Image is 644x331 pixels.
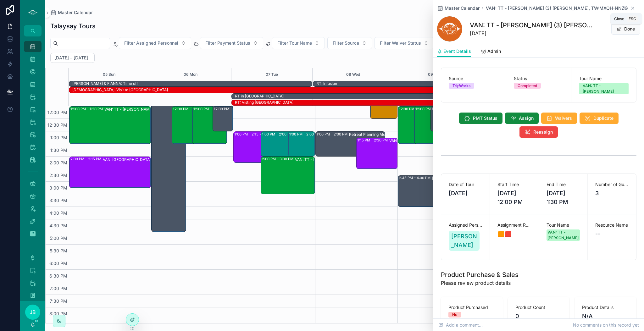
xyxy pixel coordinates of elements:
span: Master Calendar [58,9,93,16]
span: Filter Source [333,40,359,46]
button: Waivers [541,113,577,124]
span: 6:30 PM [48,273,69,279]
div: [DEMOGRAPHIC_DATA]: Visit to [GEOGRAPHIC_DATA] [72,87,168,92]
span: 6:00 PM [48,261,69,266]
a: Master Calendar [437,5,480,11]
div: SHAE: Visit to Japan [72,87,168,93]
span: 7:30 PM [48,298,69,304]
button: Done [611,23,640,35]
span: Filter Payment Status [205,40,250,46]
div: 2:00 PM – 3:30 PM [262,157,295,162]
div: 12:00 PM – 1:30 PM [173,107,207,112]
span: 3 [595,189,629,198]
div: RT: Infusion [316,81,337,86]
div: VAN: TT - [PERSON_NAME] (18) [PERSON_NAME]:HDIR-GPDY [295,157,347,162]
span: 4:30 PM [48,223,69,228]
button: Select Button [375,37,434,49]
span: [PERSON_NAME] [451,232,477,250]
span: Assigned Personnel [449,222,482,228]
span: Filter Waiver Status [380,40,421,46]
div: 1:00 PM – 2:00 PM [289,132,322,137]
span: 12:00 PM [46,110,69,115]
div: VAN: [GEOGRAPHIC_DATA][PERSON_NAME] (1) [PERSON_NAME], TW:PDNY-XKZN [103,157,183,162]
span: [DATE] [449,189,482,198]
span: Product Details [582,304,629,311]
a: [PERSON_NAME] [449,231,480,251]
div: VAN: TT - [PERSON_NAME] (3) [PERSON_NAME], TW:MXQH-NNZG [104,107,184,112]
div: [PERSON_NAME] and [PERSON_NAME] (Cultural Division) Mtg [432,176,500,181]
div: 12:00 PM – 1:30 PM [415,107,449,112]
span: Product Count [515,304,562,311]
button: 07 Tue [266,68,278,81]
div: scrollable content [20,36,45,301]
span: Number of Guests [595,181,629,188]
div: Completed [518,83,537,89]
div: VAN: ST - School Program (Private) (22) [PERSON_NAME], TW:HBQW-NUTW [389,138,428,143]
div: 12:00 PM – 1:30 PM [70,107,104,112]
span: Close [614,16,624,21]
button: 06 Mon [184,68,197,81]
span: Reassign [533,129,553,135]
div: RT: Visting [GEOGRAPHIC_DATA] [235,100,293,105]
div: 1:00 PM – 2:15 PM [235,132,266,137]
span: 3:00 PM [48,185,69,190]
div: VAN: TT - [PERSON_NAME] [547,229,579,241]
div: 8:00 AM – 5:00 PM: OFF WORK [152,6,186,232]
span: Assignment Review [497,222,531,228]
div: 12:00 PM – 1:00 PM [432,107,466,112]
div: 1:00 PM – 2:00 PMRetreat Planning Meeting [316,132,385,156]
span: Master Calendar [445,5,480,11]
span: Filter Assigned Personnel [124,40,178,46]
span: Duplicate [593,115,613,121]
span: 🟧🟥 [497,229,531,238]
div: 1:15 PM – 2:30 PMVAN: ST - School Program (Private) (22) [PERSON_NAME], TW:HBQW-NUTW [357,138,397,169]
span: End Time [547,181,580,188]
div: 2:45 PM – 4:00 PM [399,175,432,180]
div: 1:00 PM – 2:00 PMVAN: SSM - [PERSON_NAME] (2) [PERSON_NAME], [GEOGRAPHIC_DATA]:QEUA-DFPT [261,132,307,156]
span: Date of Tour [449,181,482,188]
span: Add a comment... [438,322,483,328]
button: Select Button [200,37,263,49]
div: 1:00 PM – 2:00 PM [288,132,315,156]
span: -- [595,229,600,238]
div: 2:00 PM – 3:15 PMVAN: [GEOGRAPHIC_DATA][PERSON_NAME] (1) [PERSON_NAME], TW:PDNY-XKZN [69,157,151,188]
div: RT: Visting England [235,100,293,105]
span: [DATE] 1:30 PM [547,189,580,207]
span: 5:30 PM [48,248,69,253]
span: Event Details [443,48,471,54]
button: 09 Thu [428,68,441,81]
span: 3:30 PM [48,198,69,203]
span: Source [449,75,498,82]
a: Event Details [437,46,471,58]
div: 12:00 PM – 1:30 PMVAN: TT - [PERSON_NAME] (3) [PERSON_NAME], TW:MXQH-NNZG [69,107,151,144]
span: Tour Name [547,222,580,228]
div: 12:00 PM – 1:30 PM [192,107,227,144]
button: 08 Wed [346,68,360,81]
h2: [DATE] – [DATE] [54,55,88,61]
h1: Talaysay Tours [50,22,96,30]
span: Status [514,75,563,82]
span: Please review product details [441,279,519,287]
button: 05 Sun [103,68,115,81]
span: JB [30,308,36,316]
div: 12:00 PM – 1:30 PM [399,107,433,112]
span: 2:00 PM [48,160,69,165]
div: 12:00 PM – 1:30 PM [398,107,425,144]
div: 2:45 PM – 4:00 PM[PERSON_NAME] and [PERSON_NAME] (Cultural Division) Mtg [398,176,467,207]
span: Assign [519,115,534,121]
span: Admin [487,48,501,54]
a: Admin [481,46,501,58]
div: 1:15 PM – 2:30 PM [358,138,389,143]
span: No comments on this record yet [573,322,639,328]
button: Duplicate [580,113,619,124]
div: Retreat Planning Meeting [349,132,394,137]
button: Reassign [519,126,558,138]
button: Select Button [327,37,372,49]
div: 1:00 PM – 2:15 PMVAN: [GEOGRAPHIC_DATA][PERSON_NAME] (37) [PERSON_NAME], TW:KXAG-FYUR [234,132,279,163]
span: Waivers [555,115,572,121]
div: 12:00 PM – 1:30 PM [414,107,441,144]
span: Tour Name [579,75,629,82]
span: Esc [627,16,637,21]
